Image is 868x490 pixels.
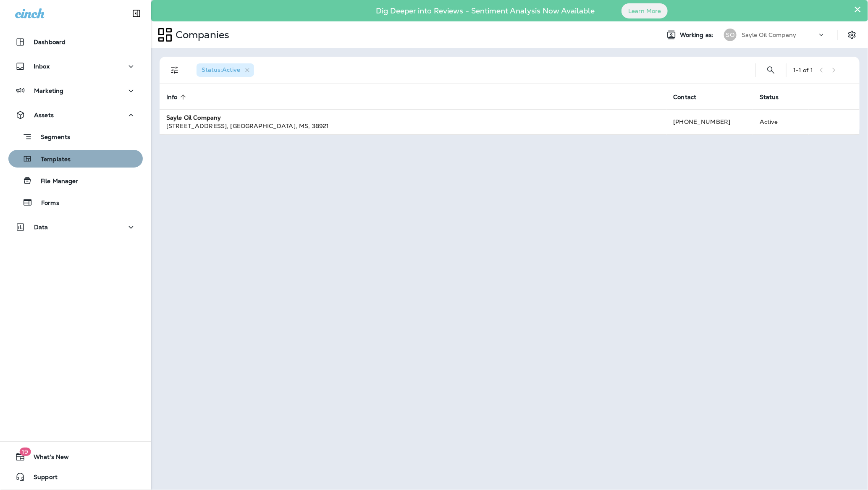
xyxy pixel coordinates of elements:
[8,82,143,99] button: Marketing
[8,469,143,485] button: Support
[34,87,63,94] p: Marketing
[202,66,240,73] span: Status : Active
[32,156,71,164] p: Templates
[763,62,779,79] button: Search Companies
[125,5,148,22] button: Collapse Sidebar
[166,122,660,130] div: [STREET_ADDRESS] , [GEOGRAPHIC_DATA] , MS , 38921
[621,3,668,18] button: Learn More
[166,93,189,101] span: Info
[724,29,737,41] div: SO
[25,474,58,484] span: Support
[32,178,79,186] p: File Manager
[34,39,66,45] p: Dashboard
[760,93,790,101] span: Status
[19,448,31,456] span: 19
[166,62,183,79] button: Filters
[351,10,619,12] p: Dig Deeper into Reviews - Sentiment Analysis Now Available
[34,63,50,70] p: Inbox
[854,3,862,16] button: Close
[8,128,143,146] button: Segments
[8,194,143,211] button: Forms
[197,63,254,77] div: Status:Active
[34,112,54,118] p: Assets
[680,31,716,39] span: Working as:
[753,109,809,134] td: Active
[8,150,143,168] button: Templates
[674,94,697,101] span: Contact
[844,27,860,42] button: Settings
[8,172,143,189] button: File Manager
[760,94,779,101] span: Status
[8,107,143,123] button: Assets
[172,29,229,41] p: Companies
[34,224,48,231] p: Data
[8,58,143,75] button: Inbox
[32,134,70,142] p: Segments
[25,453,69,464] span: What's New
[8,448,143,465] button: 19What's New
[166,114,221,121] strong: Sayle Oil Company
[8,34,143,50] button: Dashboard
[742,31,796,38] p: Sayle Oil Company
[33,199,59,207] p: Forms
[166,94,178,101] span: Info
[674,93,708,101] span: Contact
[793,67,813,73] div: 1 - 1 of 1
[8,219,143,236] button: Data
[667,109,753,134] td: [PHONE_NUMBER]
